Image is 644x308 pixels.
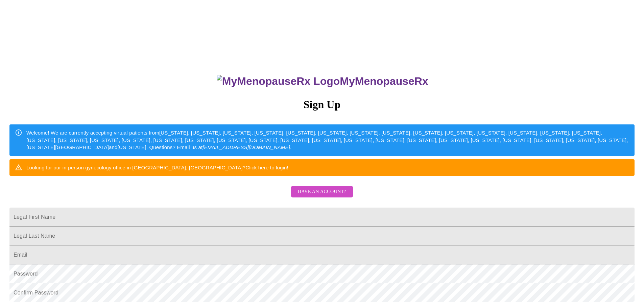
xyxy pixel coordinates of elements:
em: [EMAIL_ADDRESS][DOMAIN_NAME] [202,144,290,150]
h3: MyMenopauseRx [10,75,635,88]
div: Welcome! We are currently accepting virtual patients from [US_STATE], [US_STATE], [US_STATE], [US... [26,126,629,153]
button: Have an account? [291,186,353,198]
div: Looking for our in person gynecology office in [GEOGRAPHIC_DATA], [GEOGRAPHIC_DATA]? [26,161,288,174]
img: MyMenopauseRx Logo [217,75,340,88]
span: Have an account? [298,188,346,196]
a: Have an account? [289,193,355,199]
h3: Sign Up [9,98,635,111]
a: Click here to login! [245,165,288,170]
